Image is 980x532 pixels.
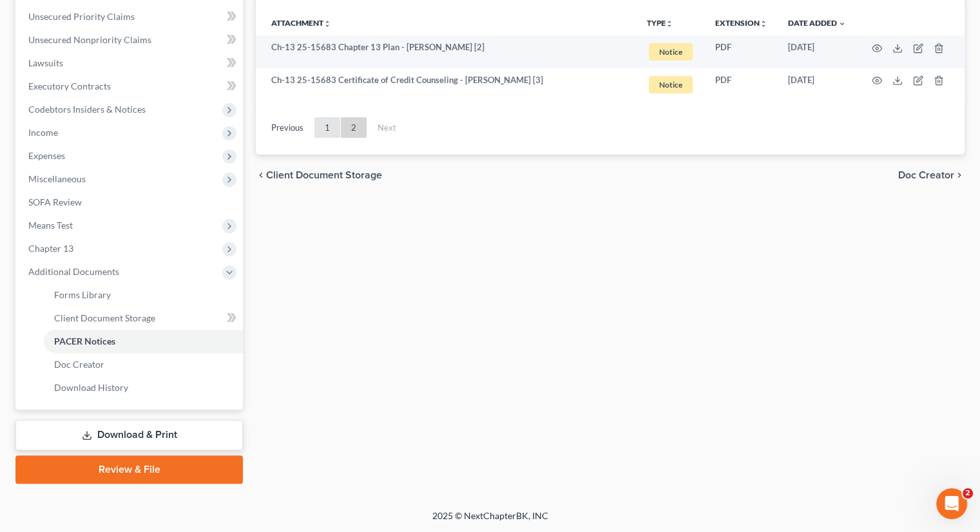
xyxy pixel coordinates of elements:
[647,19,673,28] button: TYPEunfold_more
[54,289,111,300] span: Forms Library
[28,173,86,184] span: Miscellaneous
[898,170,954,180] span: Doc Creator
[15,420,243,450] a: Download & Print
[954,170,965,180] i: chevron_right
[898,170,965,180] button: Doc Creator chevron_right
[28,220,73,231] span: Means Test
[256,170,382,180] button: chevron_left Client Document Storage
[44,330,243,353] a: PACER Notices
[271,18,331,28] a: Attachmentunfold_more
[649,76,693,93] span: Notice
[28,104,146,115] span: Codebtors Insiders & Notices
[323,20,331,28] i: unfold_more
[705,68,778,101] td: PDF
[666,20,673,28] i: unfold_more
[314,117,340,138] a: 1
[28,196,82,207] span: SOFA Review
[256,170,266,180] i: chevron_left
[705,35,778,68] td: PDF
[54,359,104,370] span: Doc Creator
[44,283,243,307] a: Forms Library
[44,376,243,399] a: Download History
[256,68,637,101] td: Ch-13 25-15683 Certificate of Credit Counseling - [PERSON_NAME] [3]
[28,11,135,22] span: Unsecured Priority Claims
[647,74,695,95] a: Notice
[647,41,695,62] a: Notice
[838,20,846,28] i: expand_more
[341,117,367,138] a: 2
[28,150,65,161] span: Expenses
[28,81,111,91] span: Executory Contracts
[44,307,243,330] a: Client Document Storage
[963,488,973,499] span: 2
[778,35,856,68] td: [DATE]
[28,57,63,68] span: Lawsuits
[936,488,967,519] iframe: Intercom live chat
[18,52,243,75] a: Lawsuits
[28,243,73,254] span: Chapter 13
[28,127,58,138] span: Income
[715,18,767,28] a: Extensionunfold_more
[266,170,382,180] span: Client Document Storage
[28,34,151,45] span: Unsecured Nonpriority Claims
[28,266,119,277] span: Additional Documents
[54,312,155,323] span: Client Document Storage
[18,191,243,214] a: SOFA Review
[778,68,856,101] td: [DATE]
[649,43,693,61] span: Notice
[18,75,243,98] a: Executory Contracts
[261,117,314,138] a: Previous
[44,353,243,376] a: Doc Creator
[760,20,767,28] i: unfold_more
[54,382,128,393] span: Download History
[18,5,243,28] a: Unsecured Priority Claims
[788,18,846,28] a: Date Added expand_more
[256,35,637,68] td: Ch-13 25-15683 Chapter 13 Plan - [PERSON_NAME] [2]
[18,28,243,52] a: Unsecured Nonpriority Claims
[15,455,243,484] a: Review & File
[54,336,115,347] span: PACER Notices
